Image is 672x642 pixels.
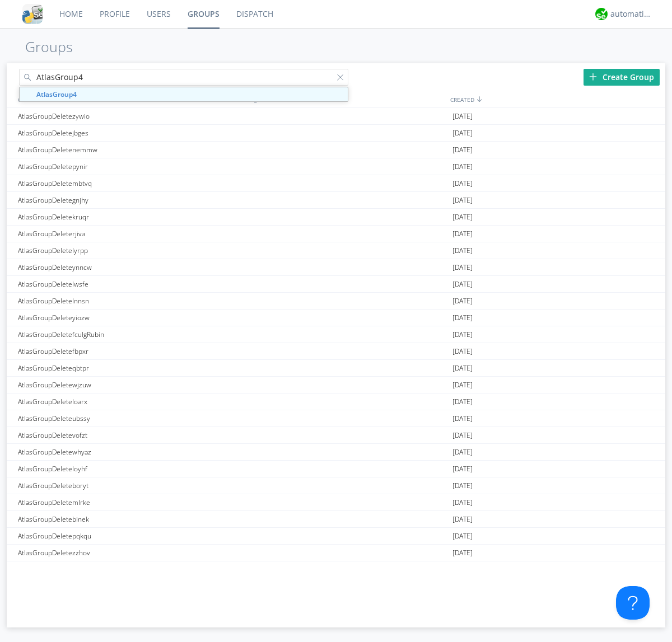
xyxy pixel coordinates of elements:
a: AtlasGroupDeleteubssy[DATE] [7,410,665,427]
div: AtlasGroupDeleterjiva [15,226,231,242]
a: AtlasGroupDeletenemmw[DATE] [7,142,665,158]
span: [DATE] [452,427,473,444]
span: [DATE] [452,545,473,561]
a: AtlasGroupDeletevofzt[DATE] [7,427,665,444]
span: [DATE] [452,360,473,377]
span: [DATE] [452,310,473,326]
span: [DATE] [452,477,473,494]
span: [DATE] [452,175,473,192]
div: AtlasGroupDeletefculgRubin [15,326,231,343]
div: AtlasGroupDeletepqkqu [15,528,231,544]
a: AtlasGroupDeletejbges[DATE] [7,125,665,142]
a: AtlasGroupDeleteqbtpr[DATE] [7,360,665,377]
a: AtlasGroupDeletewhyaz[DATE] [7,444,665,461]
div: AtlasGroupDeleteoquyw [15,561,231,578]
div: CREATED [447,91,665,107]
img: plus.svg [589,73,597,81]
div: AtlasGroupDeletebinek [15,511,231,527]
a: AtlasGroupDeletelwsfe[DATE] [7,276,665,293]
div: AtlasGroupDeletezywio [15,108,231,124]
div: automation+atlas [610,8,652,20]
div: AtlasGroupDeletejbges [15,125,231,141]
span: [DATE] [452,377,473,393]
div: AtlasGroupDeleteloyhf [15,461,231,477]
div: AtlasGroupDeletewhyaz [15,444,231,460]
span: [DATE] [452,125,473,142]
a: AtlasGroupDeletefbpxr[DATE] [7,343,665,360]
div: AtlasGroupDeletevofzt [15,427,231,443]
div: AtlasGroupDeletenemmw [15,142,231,158]
img: d2d01cd9b4174d08988066c6d424eccd [595,8,608,20]
a: AtlasGroupDeleteboryt[DATE] [7,477,665,494]
div: AtlasGroupDeletepynir [15,158,231,175]
span: [DATE] [452,528,473,545]
div: AtlasGroupDeleteboryt [15,477,231,494]
a: AtlasGroupDeletelnnsn[DATE] [7,293,665,310]
span: [DATE] [452,226,473,242]
iframe: Toggle Customer Support [616,586,650,620]
div: AtlasGroupDeleteloarx [15,393,231,410]
span: [DATE] [452,158,473,175]
a: AtlasGroupDeletemlrke[DATE] [7,494,665,511]
span: [DATE] [452,511,473,528]
span: [DATE] [452,242,473,259]
a: AtlasGroupDeletepqkqu[DATE] [7,528,665,545]
div: AtlasGroupDeleteyiozw [15,310,231,326]
div: AtlasGroupDeletezzhov [15,545,231,561]
div: AtlasGroupDeletelwsfe [15,276,231,292]
span: [DATE] [452,259,473,276]
span: [DATE] [452,108,473,125]
a: AtlasGroupDeletelyrpp[DATE] [7,242,665,259]
div: AtlasGroupDeleteqbtpr [15,360,231,376]
img: cddb5a64eb264b2086981ab96f4c1ba7 [22,4,43,24]
span: [DATE] [452,326,473,343]
div: AtlasGroupDeletekruqr [15,209,231,225]
div: AtlasGroupDeletemlrke [15,494,231,510]
a: AtlasGroupDeleteloarx[DATE] [7,393,665,410]
a: AtlasGroupDeletembtvq[DATE] [7,175,665,192]
span: [DATE] [452,561,473,578]
span: [DATE] [452,192,473,209]
span: [DATE] [452,276,473,293]
div: AtlasGroupDeletelnnsn [15,293,231,309]
span: [DATE] [452,444,473,461]
span: [DATE] [452,209,473,226]
span: [DATE] [452,461,473,477]
a: AtlasGroupDeleteloyhf[DATE] [7,461,665,477]
span: [DATE] [452,293,473,310]
div: AtlasGroupDeletembtvq [15,175,231,191]
div: AtlasGroupDeleteubssy [15,410,231,427]
a: AtlasGroupDeletepynir[DATE] [7,158,665,175]
div: AtlasGroupDeletegnjhy [15,192,231,208]
a: AtlasGroupDeletegnjhy[DATE] [7,192,665,209]
div: GROUPS [15,91,228,107]
span: [DATE] [452,410,473,427]
div: AtlasGroupDeletefbpxr [15,343,231,359]
a: AtlasGroupDeletebinek[DATE] [7,511,665,528]
div: Create Group [584,69,660,86]
span: [DATE] [452,343,473,360]
a: AtlasGroupDeletekruqr[DATE] [7,209,665,226]
a: AtlasGroupDeletezywio[DATE] [7,108,665,125]
a: AtlasGroupDeletezzhov[DATE] [7,545,665,561]
a: AtlasGroupDeleteyiozw[DATE] [7,310,665,326]
input: Search groups [19,69,348,86]
div: AtlasGroupDeletelyrpp [15,242,231,259]
span: [DATE] [452,393,473,410]
span: [DATE] [452,494,473,511]
strong: AtlasGroup4 [36,90,77,99]
a: AtlasGroupDeleteynncw[DATE] [7,259,665,276]
a: AtlasGroupDeleterjiva[DATE] [7,226,665,242]
a: AtlasGroupDeletewjzuw[DATE] [7,377,665,393]
span: [DATE] [452,142,473,158]
a: AtlasGroupDeletefculgRubin[DATE] [7,326,665,343]
div: AtlasGroupDeleteynncw [15,259,231,275]
a: AtlasGroupDeleteoquyw[DATE] [7,561,665,578]
div: AtlasGroupDeletewjzuw [15,377,231,393]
